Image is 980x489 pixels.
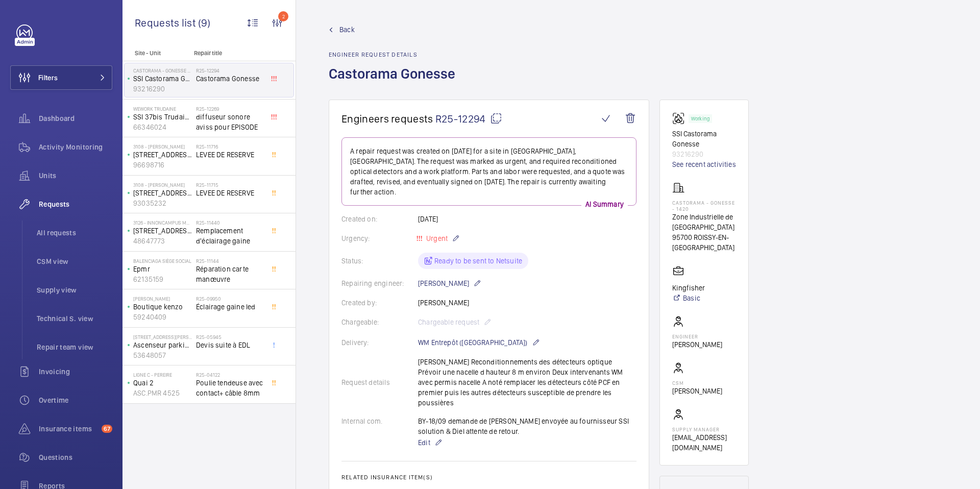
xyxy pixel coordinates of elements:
[418,336,540,349] p: WM Entrepôt ([GEOGRAPHIC_DATA])
[133,143,192,150] p: 3108 - [PERSON_NAME]
[133,302,192,312] p: Boutique kenzo
[133,84,192,94] p: 93216290
[133,372,192,378] p: Ligne C - PEREIRE
[133,160,192,170] p: 96698716
[341,112,433,125] span: Engineers requests
[672,283,705,293] p: Kingfisher
[133,378,192,388] p: Quai 2
[196,150,263,160] span: LEVEE DE RESERVE
[37,313,112,324] span: Technical S. view
[122,50,190,57] p: Site - Unit
[133,388,192,398] p: ASC.PMR 4525
[37,342,112,352] span: Repair team view
[10,65,112,90] button: Filters
[672,426,736,432] p: Supply manager
[133,226,192,236] p: [STREET_ADDRESS][PERSON_NAME]
[133,312,192,322] p: 59240409
[39,199,112,209] span: Requests
[672,293,705,303] a: Basic
[672,232,736,253] p: 95700 ROISSY-EN-[GEOGRAPHIC_DATA]
[133,67,192,74] p: Castorama - GONESSE - 1420
[133,150,192,160] p: [STREET_ADDRESS] Rollin
[418,437,430,448] span: Edit
[418,277,481,289] p: [PERSON_NAME]
[672,149,736,159] p: 93216290
[196,188,263,198] span: LEVEE DE RESERVE
[38,72,58,83] span: Filters
[435,112,502,125] span: R25-12294
[196,378,263,398] span: Poulie tendeuse avec contact+ câble 8mm
[196,258,263,264] h2: R25-11144
[329,64,461,100] h1: Castorama Gonesse
[672,333,722,339] p: Engineer
[672,432,736,453] p: [EMAIL_ADDRESS][DOMAIN_NAME]
[39,366,112,377] span: Invoicing
[350,146,628,197] p: A repair request was created on [DATE] for a site in [GEOGRAPHIC_DATA], [GEOGRAPHIC_DATA]. The re...
[672,129,736,149] p: SSI Castorama Gonesse
[133,340,192,350] p: Ascenseur parking
[691,117,709,120] p: Working
[133,188,192,198] p: [STREET_ADDRESS][PERSON_NAME]
[39,170,112,181] span: Units
[39,113,112,124] span: Dashboard
[672,159,736,169] a: See recent activities
[196,112,263,132] span: diffuseur sonore aviss pour EPISODE
[672,212,736,232] p: Zone Industrielle de [GEOGRAPHIC_DATA]
[133,74,192,84] p: SSI Castorama Gonesse
[133,334,192,340] p: [STREET_ADDRESS][PERSON_NAME]
[341,474,636,481] h2: Related insurance item(s)
[37,285,112,295] span: Supply view
[102,425,112,433] span: 67
[37,256,112,266] span: CSM view
[672,200,736,212] p: Castorama - GONESSE - 1420
[672,386,722,396] p: [PERSON_NAME]
[133,219,192,226] p: 3126 - INNONCAMPUS MONTROUGE
[196,372,263,378] h2: R25-04122
[672,339,722,350] p: [PERSON_NAME]
[133,182,192,188] p: 3108 - [PERSON_NAME]
[196,334,263,340] h2: R25-05945
[196,264,263,284] span: Réparation carte manœuvre
[133,296,192,302] p: [PERSON_NAME]
[196,67,263,74] h2: R25-12294
[196,219,263,226] h2: R25-11440
[133,198,192,208] p: 93035232
[672,112,689,125] img: fire_alarm.svg
[196,296,263,302] h2: R25-09950
[135,16,198,29] span: Requests list
[133,106,192,112] p: WeWork Trudaine
[196,74,263,84] span: Castorama Gonesse
[196,182,263,188] h2: R25-11715
[133,112,192,122] p: SSI 37bis Trudaine
[424,234,448,242] span: Urgent
[37,228,112,238] span: All requests
[39,452,112,462] span: Questions
[39,142,112,152] span: Activity Monitoring
[581,199,628,209] p: AI Summary
[39,424,97,434] span: Insurance items
[133,274,192,284] p: 62135159
[133,350,192,360] p: 53648057
[672,380,722,386] p: CSM
[133,122,192,132] p: 66346024
[133,236,192,246] p: 48647773
[196,143,263,150] h2: R25-11716
[196,106,263,112] h2: R25-12269
[196,226,263,246] span: Remplacement d'éclairage gaine
[133,258,192,264] p: Balenciaga siège social
[39,395,112,405] span: Overtime
[329,51,461,58] h2: Engineer request details
[196,302,263,312] span: Éclairage gaine led
[339,25,355,35] span: Back
[133,264,192,274] p: Epmr
[196,340,263,350] span: Devis suite à EDL
[194,50,261,57] p: Repair title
